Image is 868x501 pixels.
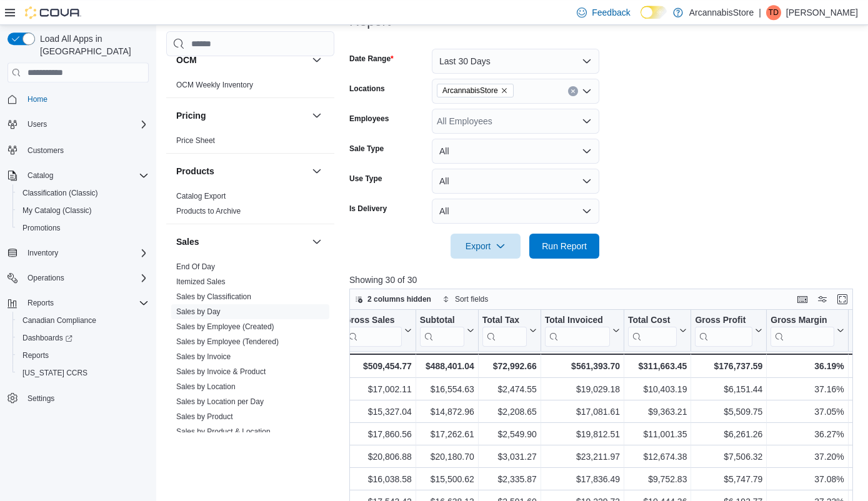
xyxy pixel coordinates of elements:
[176,337,279,347] span: Sales by Employee (Tendered)
[27,119,47,129] span: Users
[25,6,81,19] img: Cova
[482,359,537,374] div: $72,992.66
[344,427,412,442] div: $17,860.56
[771,315,844,347] button: Gross Margin
[176,81,253,89] a: OCM Weekly Inventory
[176,367,266,376] a: Sales by Invoice & Product
[176,277,226,287] span: Itemized Sales
[12,364,154,382] button: [US_STATE] CCRS
[12,312,154,329] button: Canadian Compliance
[344,449,412,464] div: $20,806.88
[420,315,464,327] div: Subtotal
[420,382,474,397] div: $16,554.63
[420,449,474,464] div: $20,180.70
[2,167,154,184] button: Catalog
[17,348,149,363] span: Reports
[176,136,215,145] a: Price Sheet
[176,109,206,122] h3: Pricing
[12,202,154,219] button: My Catalog (Classic)
[17,330,149,345] span: Dashboards
[542,240,587,252] span: Run Report
[27,171,53,181] span: Catalog
[771,404,844,419] div: 37.05%
[759,5,761,20] p: |
[628,315,677,347] div: Total Cost
[27,248,58,258] span: Inventory
[176,382,236,392] span: Sales by Location
[458,234,513,259] span: Export
[176,292,251,301] a: Sales by Classification
[176,382,236,391] a: Sales by Location
[545,315,620,347] button: Total Invoiced
[35,32,149,57] span: Load All Apps in [GEOGRAPHIC_DATA]
[17,330,77,345] a: Dashboards
[176,352,231,361] a: Sales by Invoice
[545,315,610,327] div: Total Invoiced
[2,244,154,262] button: Inventory
[344,472,412,487] div: $16,038.58
[12,184,154,202] button: Classification (Classic)
[628,404,687,419] div: $9,363.21
[22,223,61,233] span: Promotions
[176,322,274,332] span: Sales by Employee (Created)
[696,404,763,419] div: $5,509.75
[176,292,251,302] span: Sales by Classification
[17,348,54,363] a: Reports
[22,315,96,325] span: Canadian Compliance
[344,404,412,419] div: $15,327.04
[482,449,537,464] div: $3,031.27
[22,168,149,183] span: Catalog
[771,359,844,374] div: 36.19%
[176,54,197,66] h3: OCM
[2,90,154,108] button: Home
[482,315,527,327] div: Total Tax
[367,294,431,304] span: 2 columns hidden
[349,174,382,184] label: Use Type
[176,236,199,248] h3: Sales
[22,143,69,158] a: Customers
[771,427,844,442] div: 36.27%
[786,5,858,20] p: [PERSON_NAME]
[482,472,537,487] div: $2,335.87
[176,165,307,177] button: Products
[17,313,101,328] a: Canadian Compliance
[176,427,271,437] span: Sales by Product & Location
[176,337,279,346] a: Sales by Employee (Tendered)
[22,117,149,132] span: Users
[769,5,779,20] span: TD
[695,359,762,374] div: $176,737.59
[22,368,87,378] span: [US_STATE] CCRS
[432,49,599,74] button: Last 30 Days
[176,191,226,201] span: Catalog Export
[176,192,226,201] a: Catalog Export
[22,270,149,285] span: Operations
[27,298,54,308] span: Reports
[176,236,307,248] button: Sales
[771,449,844,464] div: 37.20%
[2,141,154,159] button: Customers
[628,315,687,347] button: Total Cost
[545,427,620,442] div: $19,812.51
[22,91,149,107] span: Home
[27,146,64,156] span: Customers
[696,449,763,464] div: $7,506.32
[482,315,537,347] button: Total Tax
[17,203,97,218] a: My Catalog (Classic)
[432,199,599,224] button: All
[795,292,810,307] button: Keyboard shortcuts
[349,144,384,154] label: Sale Type
[771,315,834,327] div: Gross Margin
[176,367,266,377] span: Sales by Invoice & Product
[22,246,149,260] span: Inventory
[27,94,47,104] span: Home
[176,262,215,272] span: End Of Day
[27,394,54,404] span: Settings
[12,219,154,237] button: Promotions
[815,292,830,307] button: Display options
[420,472,474,487] div: $15,500.62
[176,165,214,177] h3: Products
[592,6,630,19] span: Feedback
[176,307,221,317] span: Sales by Day
[349,204,387,214] label: Is Delivery
[176,80,253,90] span: OCM Weekly Inventory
